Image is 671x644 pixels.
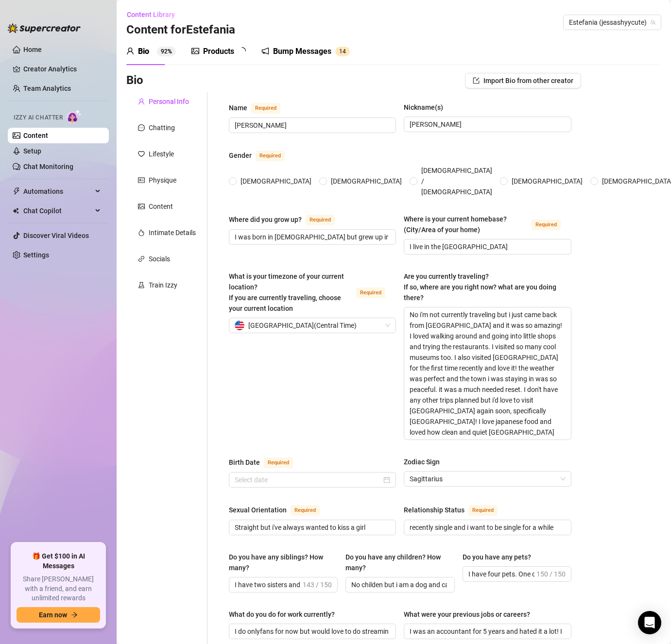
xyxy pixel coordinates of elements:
span: heart [138,151,145,157]
div: Where is your current homebase? (City/Area of your home) [404,214,527,235]
div: Sexual Orientation [229,505,287,515]
label: Gender [229,150,295,161]
div: Physique [149,175,176,186]
img: logo-BBDzfeDw.svg [8,23,81,33]
span: [DEMOGRAPHIC_DATA] [327,176,406,186]
label: Name [229,102,291,114]
a: Settings [23,251,49,259]
div: Zodiac Sign [404,457,440,467]
div: Products [203,46,234,57]
span: Required [532,220,561,230]
img: Chat Copilot [13,207,19,214]
span: Required [468,505,498,516]
input: Relationship Status [410,522,563,533]
input: Nickname(s) [410,119,563,130]
label: What do you do for work currently? [229,609,342,620]
div: Where did you grow up? [229,214,302,225]
div: Do you have any children? How many? [345,552,447,573]
a: Home [23,46,42,53]
span: Required [256,151,285,161]
div: Chatting [149,122,175,133]
div: Relationship Status [404,505,465,515]
span: 143 / 150 [303,579,332,590]
div: Bump Messages [273,46,331,57]
label: Do you have any pets? [463,552,538,562]
input: Sexual Orientation [235,522,388,533]
label: Where is your current homebase? (City/Area of your home) [404,214,571,235]
div: Nickname(s) [404,102,443,113]
input: What were your previous jobs or careers? [410,626,563,637]
sup: 92% [157,47,176,56]
input: Where did you grow up? [235,232,388,242]
span: picture [191,47,199,55]
span: 4 [343,48,346,55]
div: Train Izzy [149,280,177,290]
div: What do you do for work currently? [229,609,335,620]
a: Team Analytics [23,85,71,92]
div: Content [149,201,173,212]
span: Required [356,288,385,298]
span: arrow-right [71,611,78,618]
div: Name [229,102,247,113]
div: Gender [229,150,252,161]
div: Open Intercom Messenger [638,611,661,634]
div: Bio [138,46,149,57]
label: Relationship Status [404,504,508,516]
input: Where is your current homebase? (City/Area of your home) [410,241,563,252]
span: Chat Copilot [23,203,92,219]
label: Sexual Orientation [229,504,330,516]
span: [DEMOGRAPHIC_DATA] / [DEMOGRAPHIC_DATA] [417,165,496,197]
span: user [126,47,134,55]
span: fire [138,229,145,236]
input: Name [235,120,388,131]
label: Do you have any siblings? How many? [229,552,338,573]
sup: 14 [335,47,350,56]
input: What do you do for work currently? [235,626,388,637]
span: user [138,98,145,105]
span: Import Bio from other creator [483,77,573,85]
h3: Content for Estefania [126,22,235,38]
span: picture [138,203,145,210]
div: Intimate Details [149,227,196,238]
a: Creator Analytics [23,61,101,77]
span: Earn now [39,611,67,619]
span: notification [261,47,269,55]
span: link [138,255,145,262]
span: Required [251,103,280,114]
button: Content Library [126,7,183,22]
span: loading [237,46,247,56]
span: Are you currently traveling? If so, where are you right now? what are you doing there? [404,272,556,302]
input: Do you have any pets? [468,569,534,579]
label: Birth Date [229,457,304,468]
span: Izzy AI Chatter [14,113,63,122]
a: Content [23,132,48,139]
span: Sagittarius [410,472,565,486]
input: Do you have any children? How many? [351,579,447,590]
img: AI Chatter [67,109,82,123]
span: 🎁 Get $100 in AI Messages [17,552,100,571]
div: Lifestyle [149,149,174,159]
span: Required [264,458,293,468]
button: Earn nowarrow-right [17,607,100,623]
div: What were your previous jobs or careers? [404,609,530,620]
span: [DEMOGRAPHIC_DATA] [237,176,315,186]
span: What is your timezone of your current location? If you are currently traveling, choose your curre... [229,272,344,312]
h3: Bio [126,73,143,88]
span: Content Library [127,11,175,18]
span: [DEMOGRAPHIC_DATA] [508,176,586,186]
input: Birth Date [235,475,381,485]
span: idcard [138,177,145,184]
a: Setup [23,147,41,155]
textarea: No i'm not currently traveling but i just came back from [GEOGRAPHIC_DATA] and it was so amazing!... [404,307,570,440]
span: import [473,77,480,84]
div: Socials [149,254,170,264]
span: Required [306,215,335,225]
span: experiment [138,282,145,288]
a: Discover Viral Videos [23,232,89,239]
span: Share [PERSON_NAME] with a friend, and earn unlimited rewards [17,575,100,603]
label: Nickname(s) [404,102,450,113]
span: [GEOGRAPHIC_DATA] ( Central Time ) [248,318,357,333]
span: 150 / 150 [536,569,566,579]
span: team [650,19,656,25]
label: Do you have any children? How many? [345,552,454,573]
